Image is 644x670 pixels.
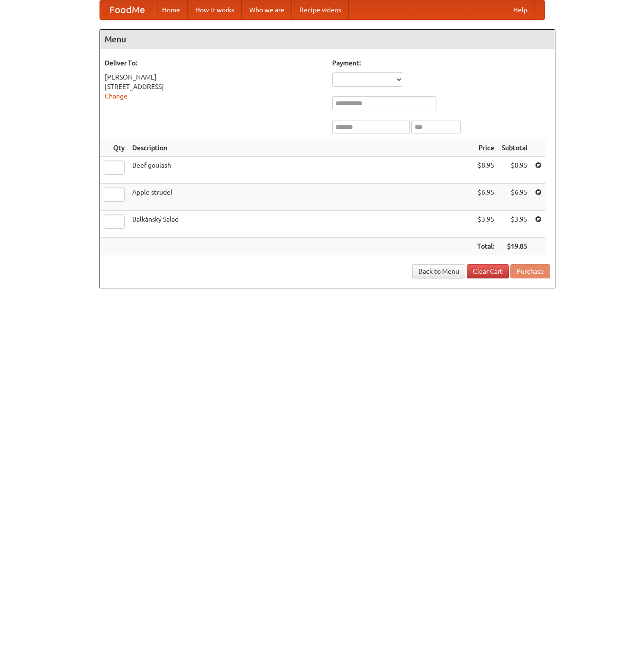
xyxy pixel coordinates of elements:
[100,139,128,157] th: Qty
[498,211,531,238] td: $3.95
[188,0,242,19] a: How it works
[128,211,473,238] td: Balkánský Salad
[473,211,498,238] td: $3.95
[154,0,188,19] a: Home
[473,184,498,211] td: $6.95
[498,238,531,255] th: $19.85
[105,58,323,68] h5: Deliver To:
[105,82,323,91] div: [STREET_ADDRESS]
[100,30,555,49] h4: Menu
[292,0,349,19] a: Recipe videos
[105,92,127,100] a: Change
[506,0,535,19] a: Help
[467,264,509,278] a: Clear Cart
[510,264,550,278] button: Purchase
[332,58,550,68] h5: Payment:
[100,0,154,19] a: FoodMe
[473,157,498,184] td: $8.95
[105,72,323,82] div: [PERSON_NAME]
[498,139,531,157] th: Subtotal
[128,139,473,157] th: Description
[242,0,292,19] a: Who we are
[128,157,473,184] td: Beef goulash
[473,238,498,255] th: Total:
[412,264,465,278] a: Back to Menu
[473,139,498,157] th: Price
[498,184,531,211] td: $6.95
[498,157,531,184] td: $8.95
[128,184,473,211] td: Apple strudel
